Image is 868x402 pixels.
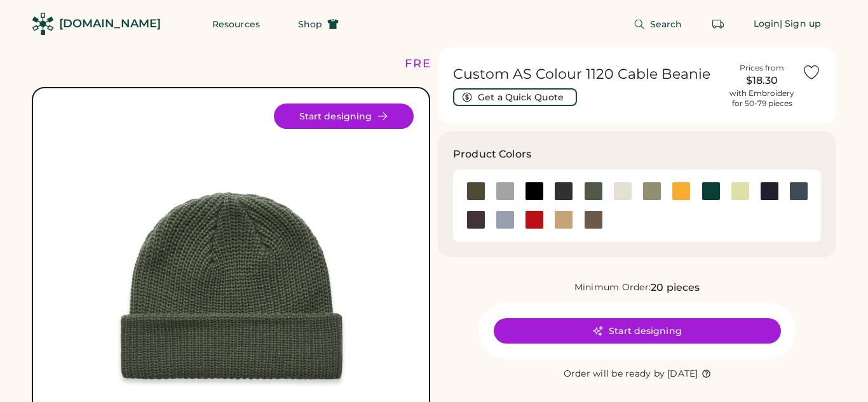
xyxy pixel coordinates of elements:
[754,18,780,30] div: Login
[740,63,784,73] div: Prices from
[729,73,794,88] div: $18.30
[197,11,275,37] button: Resources
[618,11,698,37] button: Search
[780,18,821,30] div: | Sign up
[453,147,531,162] h3: Product Colors
[405,55,514,72] div: FREE SHIPPING
[574,281,651,294] div: Minimum Order:
[453,65,722,83] h1: Custom AS Colour 1120 Cable Beanie
[59,16,161,32] div: [DOMAIN_NAME]
[32,13,54,35] img: Rendered Logo - Screens
[705,11,731,37] button: Retrieve an order
[564,368,665,380] div: Order will be ready by
[283,11,354,37] button: Shop
[650,20,682,29] span: Search
[494,318,781,344] button: Start designing
[651,280,700,295] div: 20 pieces
[274,104,414,129] button: Start designing
[667,368,698,380] div: [DATE]
[298,20,322,29] span: Shop
[453,88,577,106] button: Get a Quick Quote
[729,88,794,109] div: with Embroidery for 50-79 pieces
